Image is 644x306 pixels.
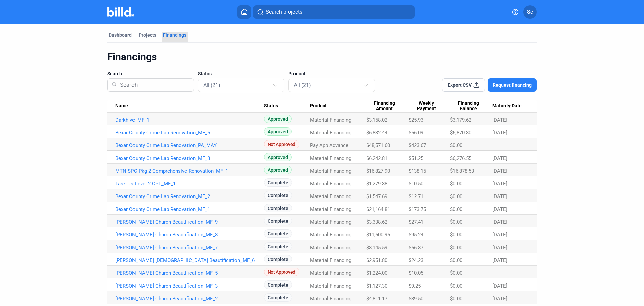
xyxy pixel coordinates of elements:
span: Material Financing [310,232,351,238]
a: [PERSON_NAME] Church Beautification_MF_2 [115,296,264,302]
span: Complete [264,280,292,289]
a: [PERSON_NAME] Church Beautification_MF_5 [115,270,264,276]
span: $12.71 [409,193,423,200]
span: $51.25 [409,155,423,161]
span: $39.50 [409,296,423,302]
span: [DATE] [492,296,507,302]
span: Complete [264,191,292,200]
span: $3,179.62 [450,117,471,123]
span: [DATE] [492,155,507,161]
span: Material Financing [310,206,351,212]
span: [DATE] [492,193,507,200]
span: $0.00 [450,245,462,251]
div: Financings [107,51,537,63]
div: Product [310,103,367,109]
span: Material Financing [310,245,351,251]
span: [DATE] [492,206,507,212]
div: Financing Amount [366,100,409,112]
div: Maturity Date [492,103,529,109]
span: Complete [264,255,292,263]
a: Bexar County Crime Lab Renovation_MF_2 [115,193,264,200]
div: Financings [163,32,186,38]
button: Request financing [488,78,537,92]
span: $0.00 [450,270,462,276]
span: $6,832.44 [366,130,387,136]
div: Weekly Payment [409,100,450,112]
span: Approved [264,127,292,136]
span: $16,827.90 [366,168,390,174]
a: Task Us Level 2 CPT_MF_1 [115,181,264,187]
span: [DATE] [492,219,507,225]
span: Maturity Date [492,103,522,109]
span: Material Financing [310,168,351,174]
span: Approved [264,166,292,174]
span: Material Financing [310,270,351,276]
span: [DATE] [492,181,507,187]
span: $48,571.60 [366,142,390,148]
span: Complete [264,242,292,251]
span: $0.00 [450,206,462,212]
span: Search projects [266,8,302,16]
span: $138.15 [409,168,426,174]
span: $3,338.62 [366,219,387,225]
a: [PERSON_NAME] [DEMOGRAPHIC_DATA] Beautification_MF_6 [115,257,264,263]
span: $1,224.00 [366,270,387,276]
span: $10.05 [409,270,423,276]
div: Dashboard [109,32,132,38]
div: Projects [139,32,156,38]
span: Product [310,103,327,109]
span: Complete [264,217,292,225]
span: $95.24 [409,232,423,238]
span: [DATE] [492,117,507,123]
span: Approved [264,153,292,161]
span: $66.87 [409,245,423,251]
img: Billd Company Logo [107,7,134,17]
span: Material Financing [310,257,351,263]
span: $1,547.69 [366,193,387,200]
span: Request financing [493,82,532,88]
span: Search [107,70,122,77]
span: Material Financing [310,117,351,123]
span: Material Financing [310,219,351,225]
span: $21,164.81 [366,206,390,212]
span: $6,242.81 [366,155,387,161]
span: $4,811.17 [366,296,387,302]
a: Bexar County Crime Lab Renovation_MF_3 [115,155,264,161]
span: $0.00 [450,142,462,148]
span: Product [288,70,305,77]
span: $423.67 [409,142,426,148]
span: Status [264,103,278,109]
span: Complete [264,178,292,187]
span: [DATE] [492,168,507,174]
a: Bexar County Crime Lab Renovation_MF_1 [115,206,264,212]
a: Bexar County Crime Lab Renovation_PA_MAY [115,142,264,148]
span: $0.00 [450,232,462,238]
span: [DATE] [492,257,507,263]
a: [PERSON_NAME] Church Beautification_MF_8 [115,232,264,238]
span: Material Financing [310,193,351,200]
span: $1,279.38 [366,181,387,187]
span: [DATE] [492,130,507,136]
span: $0.00 [450,257,462,263]
span: $6,870.30 [450,130,471,136]
span: $9.25 [409,283,421,289]
span: Material Financing [310,283,351,289]
span: Material Financing [310,181,351,187]
span: Export CSV [448,82,472,88]
div: Status [264,103,310,109]
mat-select-trigger: All (21) [203,82,220,88]
span: $27.41 [409,219,423,225]
span: Not Approved [264,268,299,276]
span: Material Financing [310,296,351,302]
span: $8,145.59 [366,245,387,251]
span: Pay App Advance [310,142,348,148]
span: Material Financing [310,155,351,161]
span: Financing Amount [366,100,402,112]
a: [PERSON_NAME] Church Beautification_MF_7 [115,245,264,251]
span: $6,276.55 [450,155,471,161]
span: Status [198,70,212,77]
span: Complete [264,229,292,238]
div: Name [115,103,264,109]
button: Search projects [253,5,415,19]
span: $3,158.02 [366,117,387,123]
